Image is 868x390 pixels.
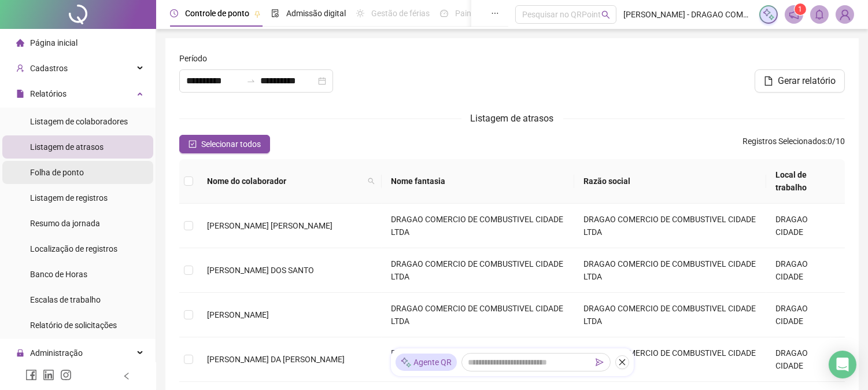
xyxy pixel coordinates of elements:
td: DRAGAO COMERCIO DE COMBUSTIVEL CIDADE LTDA [574,293,767,337]
span: Nome do colaborador [207,175,363,187]
span: Gestão de férias [371,9,430,18]
span: file [764,76,773,86]
span: notification [789,9,799,20]
th: Razão social [574,159,767,204]
span: Página inicial [30,38,77,47]
td: DRAGAO COMERCIO DE COMBUSTIVEL CIDADE LTDA [574,204,767,248]
span: [PERSON_NAME] DA [PERSON_NAME] [207,355,345,364]
td: DRAGAO COMERCIO DE COMBUSTIVEL CIDADE LTDA [382,248,574,293]
div: Agente QR [396,354,457,371]
span: Folha de ponto [30,168,84,177]
span: Listagem de colaboradores [30,117,128,126]
span: Painel do DP [455,9,500,18]
span: dashboard [440,9,448,17]
span: Admissão digital [286,9,346,18]
span: Controle de ponto [185,9,249,18]
span: Escalas de trabalho [30,295,101,304]
td: DRAGAO COMERCIO DE COMBUSTIVEL CIDADE LTDA [382,293,574,337]
span: home [16,39,24,47]
span: close [618,358,626,366]
div: Open Intercom Messenger [829,351,856,378]
sup: 1 [795,3,806,15]
td: DRAGAO CIDADE [766,204,845,248]
td: DRAGAO COMERCIO DE COMBUSTIVEL CIDADE LTDA [382,204,574,248]
button: Gerar relatório [755,69,845,93]
span: Relatório de solicitações [30,321,117,330]
span: clock-circle [170,9,178,17]
span: user-add [16,64,24,72]
span: left [123,372,131,380]
th: Nome fantasia [382,159,574,204]
span: Resumo da jornada [30,219,100,228]
span: Listagem de atrasos [471,113,554,124]
span: sun [356,9,364,17]
span: Registros Selecionados [743,137,826,146]
img: 80392 [836,6,854,23]
span: file [16,90,24,98]
img: sparkle-icon.fc2bf0ac1784a2077858766a79e2daf3.svg [762,8,775,21]
span: Banco de Horas [30,270,87,279]
span: Listagem de atrasos [30,142,104,152]
span: [PERSON_NAME] - DRAGAO COMERCIO DE COMBUSTIVEL CIDADE LTDA [623,8,752,21]
span: swap-right [246,76,256,86]
span: search [365,172,377,190]
span: check-square [189,140,197,148]
td: DRAGAO CIDADE [766,248,845,293]
span: [PERSON_NAME] [207,310,269,319]
span: facebook [25,369,37,381]
span: Período [179,52,207,65]
button: Selecionar todos [179,135,270,153]
span: pushpin [254,10,261,17]
span: search [368,178,375,185]
span: Gerar relatório [778,74,836,88]
img: sparkle-icon.fc2bf0ac1784a2077858766a79e2daf3.svg [400,356,412,369]
span: linkedin [43,369,54,381]
span: bell [814,9,825,20]
span: instagram [60,369,72,381]
span: Administração [30,348,83,358]
span: search [601,10,610,19]
span: Relatórios [30,89,67,98]
span: Cadastros [30,64,68,73]
span: Selecionar todos [201,138,261,150]
span: lock [16,349,24,357]
span: send [596,358,604,366]
td: DRAGAO CIDADE [766,293,845,337]
td: DRAGAO COMERCIO DE COMBUSTIVEL CIDADE LTDA [382,337,574,382]
span: file-done [271,9,279,17]
td: DRAGAO CIDADE [766,337,845,382]
span: : 0 / 10 [743,135,845,153]
span: 1 [799,5,803,13]
span: Localização de registros [30,244,117,253]
td: DRAGAO COMERCIO DE COMBUSTIVEL CIDADE LTDA [574,248,767,293]
th: Local de trabalho [766,159,845,204]
span: to [246,76,256,86]
span: [PERSON_NAME] [PERSON_NAME] [207,221,333,230]
span: ellipsis [491,9,499,17]
td: DRAGAO COMERCIO DE COMBUSTIVEL CIDADE LTDA [574,337,767,382]
span: [PERSON_NAME] DOS SANTO [207,266,314,275]
span: Listagem de registros [30,193,108,203]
